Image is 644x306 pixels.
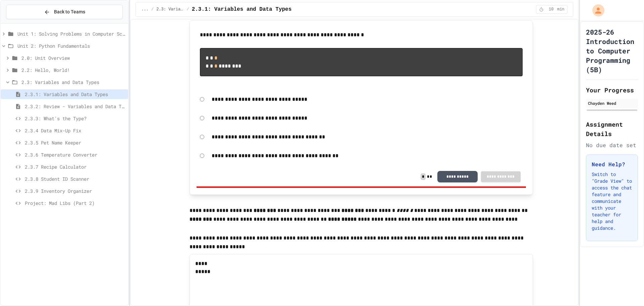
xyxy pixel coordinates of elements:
[557,7,565,12] span: min
[151,7,154,12] span: /
[592,160,632,168] h3: Need Help?
[141,7,149,12] span: ...
[592,171,632,231] p: Switch to "Grade View" to access the chat feature and communicate with your teacher for help and ...
[54,8,85,15] span: Back to Teams
[586,27,638,74] h1: 2025-26 Introduction to Computer Programming (5B)
[25,115,125,122] span: 2.3.3: What's the Type?
[586,120,638,138] h2: Assignment Details
[25,200,125,207] span: Project: Mad Libs (Part 2)
[588,100,636,106] div: Chayden Weed
[25,103,125,110] span: 2.3.2: Review - Variables and Data Types
[192,5,292,13] span: 2.3.1: Variables and Data Types
[25,139,125,146] span: 2.3.5 Pet Name Keeper
[186,7,189,12] span: /
[25,127,125,134] span: 2.3.4 Data Mix-Up Fix
[17,30,125,37] span: Unit 1: Solving Problems in Computer Science
[25,163,125,170] span: 2.3.7 Recipe Calculator
[546,7,556,12] span: 10
[25,151,125,158] span: 2.3.6 Temperature Converter
[17,42,125,49] span: Unit 2: Python Fundamentals
[21,54,125,61] span: 2.0: Unit Overview
[156,7,184,12] span: 2.3: Variables and Data Types
[25,91,125,98] span: 2.3.1: Variables and Data Types
[25,187,125,194] span: 2.3.9 Inventory Organizer
[585,3,606,18] div: My Account
[586,85,638,95] h2: Your Progress
[25,175,125,182] span: 2.3.8 Student ID Scanner
[21,67,125,74] span: 2.2: Hello, World!
[21,79,125,86] span: 2.3: Variables and Data Types
[586,141,638,149] div: No due date set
